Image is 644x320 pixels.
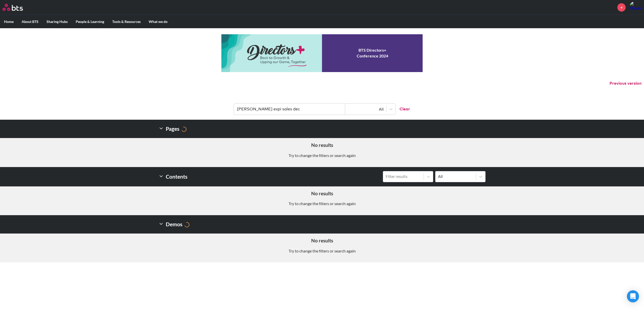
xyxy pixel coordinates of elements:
a: Profile [629,1,641,13]
h2: Contents [158,171,194,182]
button: Clear [395,104,410,115]
a: Go home [3,4,32,11]
h2: Pages [158,124,186,134]
h5: No results [4,237,640,244]
img: BTS Logo [3,4,23,11]
h2: Demos [158,219,189,229]
p: Try to change the filters or search again [4,248,640,254]
div: Open Intercom Messenger [627,290,639,302]
div: Filter results [386,174,421,179]
button: Previous version [610,81,641,86]
p: Try to change the filters or search again [4,201,640,206]
a: + [617,3,626,12]
h5: No results [4,190,640,197]
div: All [438,174,473,179]
label: People & Learning [72,15,108,28]
input: Find contents, pages and demos... [234,104,345,115]
div: All [348,106,384,112]
label: Tools & Resources [108,15,145,28]
a: Conference 2024 [221,34,423,72]
img: Malaikaa Wagh [629,1,641,13]
label: Sharing Hubs [43,15,72,28]
h5: No results [4,142,640,149]
p: Try to change the filters or search again [4,153,640,158]
label: What we do [145,15,172,28]
label: About BTS [18,15,43,28]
